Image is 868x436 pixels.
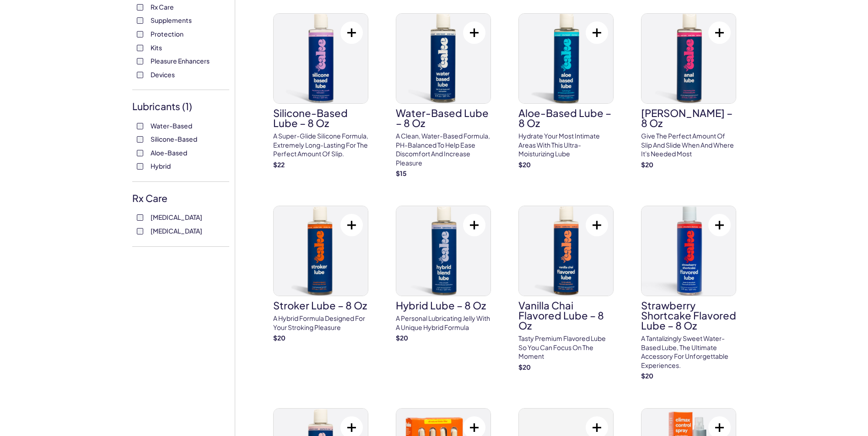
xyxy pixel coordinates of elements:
[641,300,736,330] h3: Strawberry Shortcake Flavored Lube – 8 oz
[273,300,368,310] h3: Stroker Lube – 8 oz
[396,300,491,310] h3: Hybrid Lube – 8 oz
[396,169,407,177] strong: $ 15
[151,211,202,223] span: [MEDICAL_DATA]
[137,163,143,170] input: Hybrid
[396,206,491,296] img: Hybrid Lube – 8 oz
[396,334,408,342] strong: $ 20
[642,14,736,103] img: Anal Lube – 8 oz
[151,55,210,67] span: Pleasure Enhancers
[641,108,736,128] h3: [PERSON_NAME] – 8 oz
[273,334,286,342] strong: $ 20
[518,300,614,330] h3: Vanilla Chai Flavored Lube – 8 oz
[151,69,175,80] span: Devices
[518,108,614,128] h3: Aloe-Based Lube – 8 oz
[151,133,197,145] span: Silicone-Based
[151,160,171,172] span: Hybrid
[518,13,614,169] a: Aloe-Based Lube – 8 ozAloe-Based Lube – 8 ozHydrate your most intimate areas with this ultra-mois...
[273,108,368,128] h3: Silicone-Based Lube – 8 oz
[396,132,491,167] p: A clean, water-based formula, pH-balanced to help ease discomfort and increase pleasure
[396,206,491,343] a: Hybrid Lube – 8 ozHybrid Lube – 8 ozA personal lubricating jelly with a unique hybrid formula$20
[137,31,143,37] input: Protection
[396,14,491,103] img: Water-Based Lube – 8 oz
[641,160,653,169] strong: $ 20
[273,160,285,169] strong: $ 22
[137,214,143,221] input: [MEDICAL_DATA]
[396,108,491,128] h3: Water-Based Lube – 8 oz
[151,120,192,132] span: Water-Based
[273,314,368,332] p: A hybrid formula designed for your stroking pleasure
[518,363,531,371] strong: $ 20
[518,160,531,169] strong: $ 20
[396,314,491,332] p: A personal lubricating jelly with a unique hybrid formula
[518,132,614,159] p: Hydrate your most intimate areas with this ultra-moisturizing lube
[273,132,368,159] p: A super-glide silicone formula, extremely long-lasting for the perfect amount of slip.
[137,150,143,156] input: Aloe-Based
[137,45,143,51] input: Kits
[137,136,143,143] input: Silicone-Based
[137,58,143,64] input: Pleasure Enhancers
[273,13,368,169] a: Silicone-Based Lube – 8 ozSilicone-Based Lube – 8 ozA super-glide silicone formula, extremely lon...
[137,17,143,24] input: Supplements
[518,206,614,372] a: Vanilla Chai Flavored Lube – 8 ozVanilla Chai Flavored Lube – 8 ozTasty premium flavored lube so ...
[137,72,143,78] input: Devices
[274,14,368,103] img: Silicone-Based Lube – 8 oz
[137,123,143,129] input: Water-Based
[641,206,736,381] a: Strawberry Shortcake Flavored Lube – 8 ozStrawberry Shortcake Flavored Lube – 8 ozA tantalizingly...
[151,42,162,53] span: Kits
[641,334,736,370] p: A tantalizingly sweet water-based lube, the ultimate accessory for unforgettable experiences.
[151,28,183,40] span: Protection
[273,206,368,343] a: Stroker Lube – 8 ozStroker Lube – 8 ozA hybrid formula designed for your stroking pleasure$20
[137,228,143,234] input: [MEDICAL_DATA]
[519,14,613,103] img: Aloe-Based Lube – 8 oz
[151,1,174,13] span: Rx Care
[641,132,736,159] p: Give the perfect amount of slip and slide when and where it's needed most
[518,334,614,361] p: Tasty premium flavored lube so you can focus on the moment
[396,13,491,178] a: Water-Based Lube – 8 ozWater-Based Lube – 8 ozA clean, water-based formula, pH-balanced to help e...
[642,206,736,296] img: Strawberry Shortcake Flavored Lube – 8 oz
[641,372,653,380] strong: $ 20
[151,147,187,159] span: Aloe-Based
[519,206,613,296] img: Vanilla Chai Flavored Lube – 8 oz
[274,206,368,296] img: Stroker Lube – 8 oz
[151,14,192,26] span: Supplements
[641,13,736,169] a: Anal Lube – 8 oz[PERSON_NAME] – 8 ozGive the perfect amount of slip and slide when and where it's...
[137,4,143,11] input: Rx Care
[151,225,202,237] span: [MEDICAL_DATA]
